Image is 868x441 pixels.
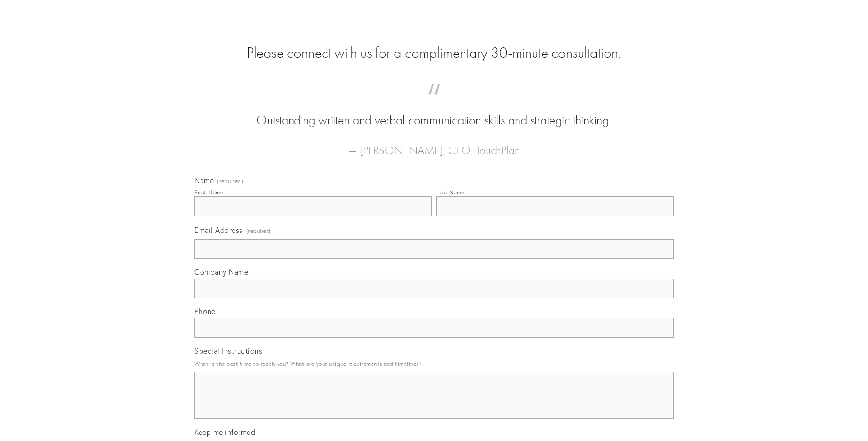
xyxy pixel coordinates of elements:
span: Phone [194,307,216,316]
div: First Name [194,189,223,196]
span: (required) [217,178,243,184]
span: Email Address [194,225,243,235]
figcaption: — [PERSON_NAME], CEO, TouchPlan [209,130,659,160]
blockquote: Outstanding written and verbal communication skills and strategic thinking. [209,93,659,130]
p: What is the best time to reach you? What are your unique requirements and timelines? [194,357,674,370]
div: Last Name [436,189,465,196]
span: Special Instructions [194,346,262,356]
span: Company Name [194,267,248,277]
span: Keep me informed [194,427,255,437]
span: Name [194,176,214,185]
span: “ [209,93,659,111]
h2: Please connect with us for a complimentary 30-minute consultation. [194,44,674,62]
span: (required) [246,224,272,237]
